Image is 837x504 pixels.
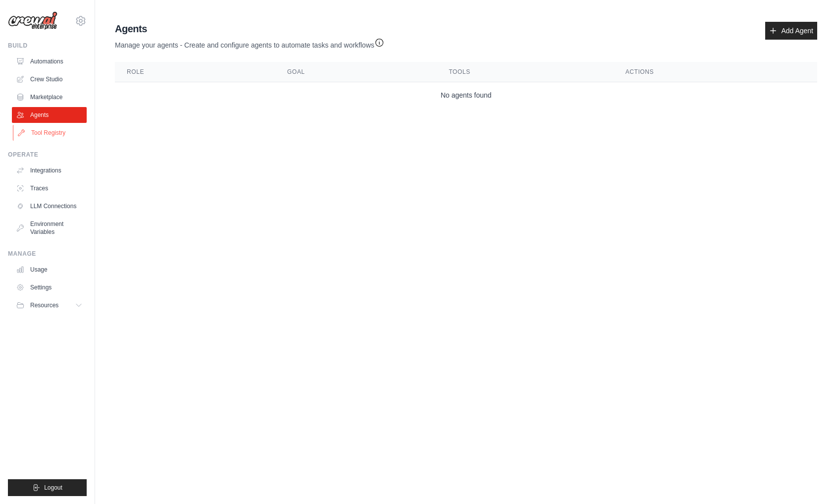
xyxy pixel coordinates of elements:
[13,125,88,141] a: Tool Registry
[12,89,87,105] a: Marketplace
[12,180,87,196] a: Traces
[12,216,87,240] a: Environment Variables
[12,71,87,87] a: Crew Studio
[12,163,87,178] a: Integrations
[12,54,87,69] a: Automations
[12,262,87,278] a: Usage
[8,250,87,258] div: Manage
[44,484,62,492] span: Logout
[115,22,384,36] h2: Agents
[8,151,87,159] div: Operate
[614,62,817,82] th: Actions
[12,297,87,313] button: Resources
[765,22,817,40] a: Add Agent
[8,42,87,50] div: Build
[12,198,87,214] a: LLM Connections
[8,11,57,30] img: Logo
[115,36,384,50] p: Manage your agents - Create and configure agents to automate tasks and workflows
[12,280,87,295] a: Settings
[437,62,613,82] th: Tools
[8,479,87,496] button: Logout
[12,107,87,123] a: Agents
[115,62,275,82] th: Role
[275,62,437,82] th: Goal
[30,301,58,309] span: Resources
[115,82,817,109] td: No agents found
